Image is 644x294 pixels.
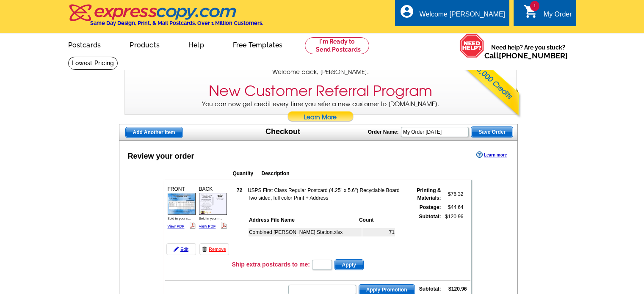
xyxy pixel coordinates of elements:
span: Add Another Item [126,127,182,137]
th: Address File Name [249,216,358,224]
img: trashcan-icon.gif [202,247,207,252]
span: Sold in your n... [199,217,223,220]
strong: Printing & Materials: [417,187,441,201]
button: Apply [334,259,364,270]
a: 1 shopping_cart My Order [523,9,572,20]
div: FRONT [166,184,197,231]
span: Call [484,51,568,60]
td: $44.64 [442,203,464,212]
a: View PDF [168,224,185,228]
strong: $120.96 [448,286,467,292]
a: Learn More [287,111,354,124]
a: Learn more [476,151,507,158]
div: Welcome [PERSON_NAME] [420,11,505,22]
th: Quantity [232,169,260,178]
img: pencil-icon.gif [174,247,179,252]
a: Same Day Design, Print, & Mail Postcards. Over 1 Million Customers. [68,10,263,26]
td: $120.96 [442,212,464,256]
a: View PDF [199,224,216,228]
div: BACK [198,184,228,231]
td: 71 [362,228,395,236]
span: 1 [530,1,539,11]
img: help [459,33,484,58]
h3: New Customer Referral Program [209,82,432,100]
img: small-thumb.jpg [168,193,196,214]
a: [PHONE_NUMBER] [499,51,568,60]
button: Save Order [471,126,513,137]
img: pdf_logo.png [221,223,227,229]
h3: Ship extra postcards to me: [232,261,310,268]
strong: 72 [237,187,242,193]
p: You can now get credit every time you refer a new customer to [DOMAIN_NAME]. [125,100,516,124]
div: My Order [544,11,572,22]
span: Sold in your n... [168,217,191,220]
span: Welcome back, [PERSON_NAME]. [272,68,369,77]
img: small-thumb.jpg [199,193,227,214]
div: Review your order [128,151,194,162]
strong: Subtotal: [419,214,441,220]
h4: Same Day Design, Print, & Mail Postcards. Over 1 Million Customers. [90,20,263,26]
td: USPS First Class Regular Postcard (4.25" x 5.6") Recyclable Board Two sided, full color Print + A... [247,186,407,202]
span: Apply [335,260,363,270]
a: Remove [199,243,229,255]
h1: Checkout [265,127,300,136]
i: shopping_cart [523,4,539,19]
a: Postcards [55,34,115,54]
a: Add Another Item [125,127,183,138]
th: Count [359,216,395,224]
a: Help [175,34,218,54]
a: Products [116,34,173,54]
a: Free Templates [219,34,296,54]
img: pdf_logo.png [189,223,196,229]
strong: Postage: [420,204,441,210]
th: Description [261,169,416,178]
i: account_circle [399,4,415,19]
span: Need help? Are you stuck? [484,43,572,60]
td: Combined [PERSON_NAME] Station.xlsx [249,228,362,236]
td: $76.32 [442,186,464,202]
strong: Subtotal: [419,286,441,292]
a: Edit [166,243,196,255]
strong: Order Name: [368,129,399,135]
span: Save Order [471,127,513,137]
